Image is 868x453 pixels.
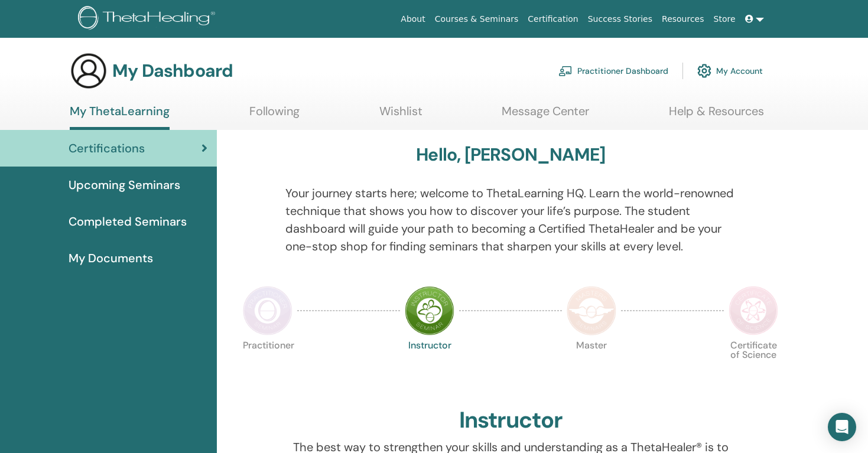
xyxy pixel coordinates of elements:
[567,341,616,390] p: Master
[657,8,709,30] a: Resources
[112,60,233,82] h3: My Dashboard
[285,184,736,255] p: Your journey starts here; welcome to ThetaLearning HQ. Learn the world-renowned technique that sh...
[70,52,108,90] img: generic-user-icon.jpg
[583,8,657,30] a: Success Stories
[430,8,524,30] a: Courses & Seminars
[405,341,454,390] p: Instructor
[69,213,187,230] span: Completed Seminars
[729,286,778,335] img: Certificate of Science
[697,61,711,81] img: cog.svg
[69,249,153,267] span: My Documents
[78,6,219,32] img: logo.png
[523,8,583,30] a: Certification
[459,407,563,434] h2: Instructor
[567,286,616,335] img: Master
[828,413,856,441] div: Open Intercom Messenger
[502,104,589,127] a: Message Center
[243,286,292,335] img: Practitioner
[697,58,763,84] a: My Account
[379,104,422,127] a: Wishlist
[396,8,430,30] a: About
[729,341,778,390] p: Certificate of Science
[249,104,300,127] a: Following
[416,144,605,165] h3: Hello, [PERSON_NAME]
[558,66,573,76] img: chalkboard-teacher.svg
[69,139,145,157] span: Certifications
[709,8,740,30] a: Store
[69,176,180,194] span: Upcoming Seminars
[558,58,668,84] a: Practitioner Dashboard
[70,104,170,130] a: My ThetaLearning
[669,104,764,127] a: Help & Resources
[405,286,454,335] img: Instructor
[243,341,292,390] p: Practitioner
